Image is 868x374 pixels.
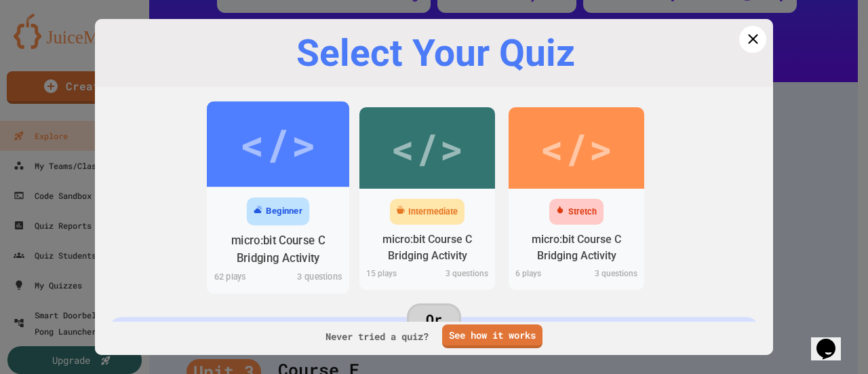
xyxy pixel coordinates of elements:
[576,267,644,283] div: 3 questions
[407,303,461,335] div: Or
[115,33,756,74] div: Select Your Quiz
[408,206,458,219] div: Intermediate
[568,206,597,219] div: Stretch
[811,320,854,360] iframe: chat widget
[427,267,495,283] div: 3 questions
[239,112,316,176] div: </>
[442,324,542,348] a: See how it works
[359,267,427,283] div: 15 play s
[519,231,634,264] div: micro:bit Course C Bridging Activity
[207,269,278,286] div: 62 play s
[325,329,429,343] span: Never tried a quiz?
[266,204,302,218] div: Beginner
[278,269,349,286] div: 3 questions
[540,117,613,179] div: </>
[218,232,339,266] div: micro:bit Course C Bridging Activity
[391,117,464,179] div: </>
[509,267,576,283] div: 6 play s
[370,231,485,264] div: micro:bit Course C Bridging Activity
